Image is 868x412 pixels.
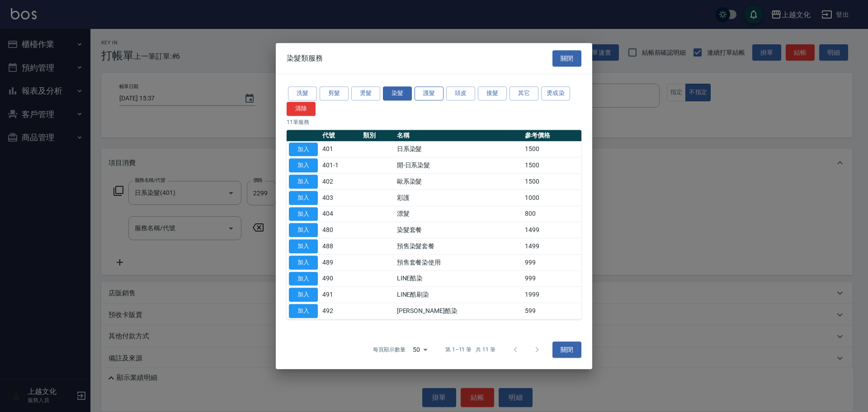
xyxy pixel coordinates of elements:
[395,141,523,157] td: 日系染髮
[523,130,581,142] th: 參考價格
[320,174,361,190] td: 402
[320,86,349,100] button: 剪髮
[289,159,318,173] button: 加入
[523,206,581,222] td: 800
[320,206,361,222] td: 404
[289,175,318,189] button: 加入
[289,223,318,237] button: 加入
[320,157,361,174] td: 401-1
[395,206,523,222] td: 漂髮
[289,304,318,318] button: 加入
[523,190,581,206] td: 1000
[523,222,581,238] td: 1499
[288,86,317,100] button: 洗髮
[523,157,581,174] td: 1500
[523,174,581,190] td: 1500
[523,287,581,303] td: 1999
[541,86,570,100] button: 燙或染
[320,270,361,287] td: 490
[478,86,507,100] button: 接髮
[395,303,523,319] td: [PERSON_NAME]酷染
[320,287,361,303] td: 491
[320,190,361,206] td: 403
[395,222,523,238] td: 染髮套餐
[552,341,581,358] button: 關閉
[395,174,523,190] td: 歐系染髮
[523,270,581,287] td: 999
[383,86,412,100] button: 染髮
[289,239,318,253] button: 加入
[320,222,361,238] td: 480
[289,142,318,156] button: 加入
[395,255,523,271] td: 預售套餐染使用
[509,86,538,100] button: 其它
[320,141,361,157] td: 401
[289,288,318,302] button: 加入
[320,238,361,255] td: 488
[523,255,581,271] td: 999
[351,86,380,100] button: 燙髮
[320,130,361,142] th: 代號
[361,130,395,142] th: 類別
[320,255,361,271] td: 489
[289,256,318,270] button: 加入
[445,346,495,354] p: 第 1–11 筆 共 11 筆
[523,303,581,319] td: 599
[287,102,316,116] button: 清除
[523,238,581,255] td: 1499
[395,190,523,206] td: 彩護
[395,238,523,255] td: 預售染髮套餐
[395,130,523,142] th: 名稱
[409,337,431,362] div: 50
[289,191,318,205] button: 加入
[289,207,318,221] button: 加入
[552,50,581,67] button: 關閉
[395,157,523,174] td: 開-日系染髮
[289,272,318,286] button: 加入
[287,118,581,126] p: 11 筆服務
[320,303,361,319] td: 492
[523,141,581,157] td: 1500
[287,54,323,63] span: 染髮類服務
[395,287,523,303] td: LINE酷刷染
[415,86,443,100] button: 護髮
[373,346,406,354] p: 每頁顯示數量
[395,270,523,287] td: LINE酷染
[446,86,475,100] button: 頭皮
